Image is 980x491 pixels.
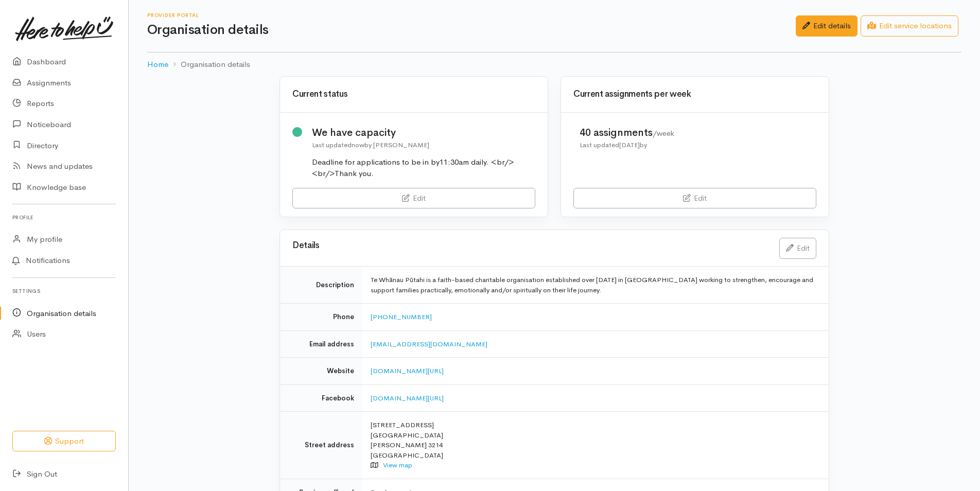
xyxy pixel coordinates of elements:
a: Edit service locations [861,15,958,37]
td: Email address [280,330,362,358]
td: Street address [280,412,362,479]
div: We have capacity [312,125,536,140]
time: now [352,141,364,149]
div: Deadline for applications to be in by11:30am daily. <br/><br/>Thank you. [312,156,536,180]
div: 40 assignments [580,125,674,140]
h6: Profile [12,211,116,224]
a: [PHONE_NUMBER] [371,312,432,321]
a: Home [147,59,168,71]
td: [STREET_ADDRESS] [GEOGRAPHIC_DATA] [PERSON_NAME] 3214 [GEOGRAPHIC_DATA] [362,412,829,479]
a: Edit [573,188,816,209]
button: Support [12,431,116,452]
li: Organisation details [168,59,250,71]
a: View map [383,461,412,469]
h6: Provider Portal [147,12,796,18]
td: Facebook [280,384,362,412]
a: Edit details [796,15,857,37]
td: Description [280,267,362,304]
td: Te Whānau Pūtahi is a faith-based charitable organisation established over [DATE] in [GEOGRAPHIC_... [362,267,829,304]
td: Website [280,358,362,385]
a: [EMAIL_ADDRESS][DOMAIN_NAME] [371,340,487,348]
div: Last updated by [PERSON_NAME] [312,140,536,150]
a: Edit [779,238,816,259]
time: [DATE] [619,141,640,149]
h3: Current assignments per week [573,90,816,99]
span: /week [653,129,674,138]
h3: Current status [292,90,535,99]
td: Phone [280,304,362,331]
h3: Details [292,241,767,251]
a: [DOMAIN_NAME][URL] [371,394,444,402]
h1: Organisation details [147,23,796,38]
h6: Settings [12,284,116,298]
nav: breadcrumb [147,52,961,77]
a: Edit [292,188,535,209]
a: [DOMAIN_NAME][URL] [371,366,444,375]
div: Last updated by [580,140,674,150]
